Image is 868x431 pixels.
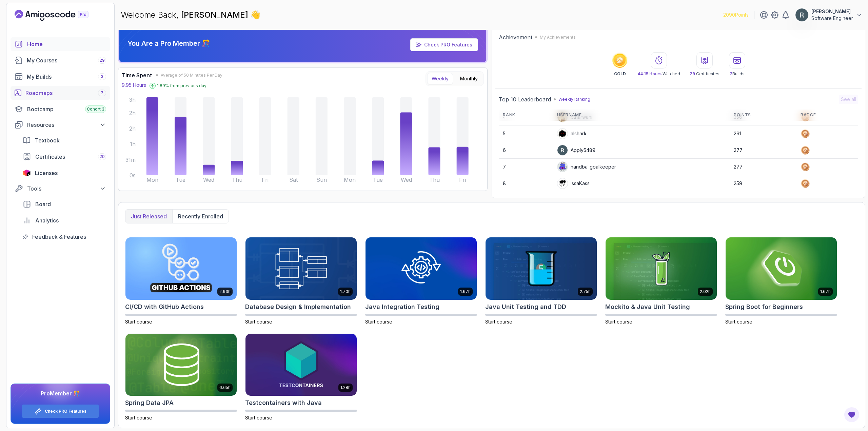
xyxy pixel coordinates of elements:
[11,119,110,131] button: Resources
[499,159,553,175] td: 7
[796,110,858,121] th: Badge
[11,86,110,100] a: roadmaps
[232,176,242,183] tspan: Thu
[15,10,104,21] a: Landing page
[181,10,250,20] span: [PERSON_NAME]
[401,176,412,183] tspan: Wed
[245,237,357,325] a: Database Design & Implementation card1.70hDatabase Design & ImplementationStart course
[557,178,568,189] img: user profile image
[429,176,440,183] tspan: Thu
[424,42,472,47] a: Check PRO Features
[27,73,106,81] div: My Builds
[101,90,103,96] span: 7
[725,319,752,325] span: Start course
[700,289,711,294] p: 2.02h
[427,73,453,84] button: Weekly
[289,176,298,183] tspan: Sat
[45,409,86,414] a: Check PRO Features
[557,129,568,139] img: user profile image
[23,170,31,176] img: jetbrains icon
[723,12,749,18] p: 2090 Points
[130,141,136,148] tspan: 1h
[373,176,383,183] tspan: Tue
[129,110,136,116] tspan: 2h
[344,176,356,183] tspan: Mon
[637,71,662,76] span: 44.18 Hours
[365,302,439,312] h2: Java Integration Testing
[35,200,51,208] span: Board
[19,214,110,227] a: analytics
[245,415,272,420] span: Start course
[245,398,322,408] h2: Testcontainers with Java
[820,289,831,294] p: 1.67h
[485,302,566,312] h2: Java Unit Testing and TDD
[245,333,357,422] a: Testcontainers with Java card1.28hTestcontainers with JavaStart course
[125,319,152,325] span: Start course
[11,182,110,195] button: Tools
[125,210,172,223] button: Just released
[11,54,110,67] a: courses
[730,142,796,159] td: 277
[19,134,110,147] a: textbook
[87,106,104,112] span: Cohort 3
[19,230,110,243] a: feedback
[614,71,626,77] p: GOLD
[485,319,512,325] span: Start course
[125,415,152,420] span: Start course
[605,319,632,325] span: Start course
[122,82,146,89] p: 9.95 Hours
[811,15,853,22] p: Software Engineer
[499,175,553,192] td: 8
[499,142,553,159] td: 6
[35,216,59,224] span: Analytics
[245,302,351,312] h2: Database Design & Implementation
[540,35,576,40] p: My Achievements
[499,33,532,41] h2: Achievement
[99,58,105,63] span: 29
[557,161,616,172] div: handballgoalkeeper
[176,176,185,183] tspan: Tue
[178,212,223,220] p: Recently enrolled
[250,9,261,20] span: 👋
[605,302,690,312] h2: Mockito & Java Unit Testing
[219,289,231,294] p: 2.63h
[456,73,482,84] button: Monthly
[844,407,860,423] button: Open Feedback Button
[410,38,478,51] a: Check PRO Features
[245,319,272,325] span: Start course
[122,71,152,79] h3: Time Spent
[19,150,110,163] a: certificates
[557,128,587,139] div: alshark
[19,166,110,180] a: licenses
[27,105,106,113] div: Bootcamp
[125,302,204,312] h2: CI/CD with GitHub Actions
[125,237,237,300] img: CI/CD with GitHub Actions card
[637,71,680,77] p: Watched
[203,176,214,183] tspan: Wed
[499,110,553,121] th: Rank
[99,154,105,159] span: 29
[557,145,568,155] img: user profile image
[366,237,477,300] img: Java Integration Testing card
[725,302,803,312] h2: Spring Boot for Beginners
[486,237,597,300] img: Java Unit Testing and TDD card
[101,74,103,79] span: 3
[690,71,695,76] span: 29
[131,212,167,220] p: Just released
[460,289,471,294] p: 1.67h
[125,333,237,422] a: Spring Data JPA card6.65hSpring Data JPAStart course
[127,39,210,48] p: You Are a Pro Member 🎊
[11,37,110,51] a: home
[726,237,837,300] img: Spring Boot for Beginners card
[130,172,136,179] tspan: 0s
[125,398,174,408] h2: Spring Data JPA
[27,184,106,193] div: Tools
[485,237,597,325] a: Java Unit Testing and TDD card2.75hJava Unit Testing and TDDStart course
[25,89,106,97] div: Roadmaps
[161,73,222,78] span: Average of 50 Minutes Per Day
[27,40,106,48] div: Home
[795,8,863,22] button: user profile image[PERSON_NAME]Software Engineer
[839,95,858,104] button: See all
[557,162,568,172] img: default monster avatar
[35,169,58,177] span: Licenses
